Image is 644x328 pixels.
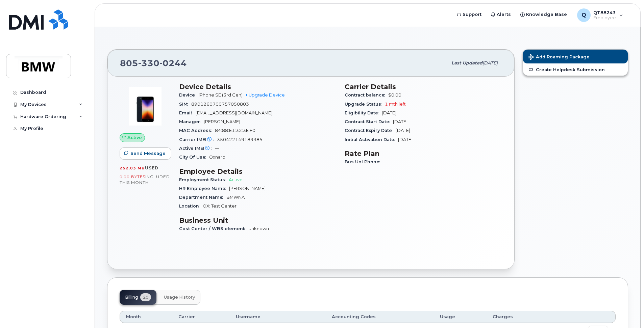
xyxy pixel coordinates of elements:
span: Eligibility Date [345,110,382,115]
span: 330 [138,58,159,68]
span: 84:88:E1:32:3E:F0 [215,128,255,133]
a: + Upgrade Device [245,92,285,98]
span: Carrier IMEI [179,137,217,142]
span: Active [229,177,243,182]
span: Device [179,92,199,98]
span: Location [179,203,203,209]
span: 350422149189385 [217,137,263,142]
span: [PERSON_NAME] [229,186,266,191]
span: Bus Unl Phone [345,159,383,164]
th: Username [230,311,326,323]
span: MAC Address [179,128,215,133]
h3: Carrier Details [345,83,502,91]
span: Add Roaming Package [528,54,590,61]
th: Usage [434,311,487,323]
span: Contract Expiry Date [345,128,396,133]
button: Add Roaming Package [523,50,628,63]
span: Upgrade Status [345,102,385,107]
span: $0.00 [388,92,401,98]
span: OX: Test Center [203,203,237,209]
span: [DATE] [393,119,407,124]
span: Send Message [130,150,166,157]
span: HR Employee Name [179,186,229,191]
span: Department Name [179,195,226,200]
span: Oxnard [209,155,225,160]
span: 252.03 MB [120,166,145,170]
th: Charges [487,311,549,323]
a: Create Helpdesk Submission [523,63,628,76]
th: Carrier [172,311,230,323]
span: [DATE] [382,110,396,115]
span: SIM [179,102,191,107]
span: iPhone SE (3rd Gen) [199,92,243,98]
span: Unknown [248,226,269,231]
span: BMWNA [226,195,245,200]
h3: Device Details [179,83,337,91]
span: Cost Center / WBS element [179,226,248,231]
span: City Of Use [179,155,209,160]
span: Last updated [451,60,482,65]
span: Active IMEI [179,146,215,151]
span: 805 [120,58,187,68]
span: Manager [179,119,204,124]
span: Employment Status [179,177,229,182]
span: [DATE] [482,60,498,65]
span: [EMAIL_ADDRESS][DOMAIN_NAME] [196,110,272,115]
iframe: Messenger Launcher [615,299,639,323]
span: Usage History [164,295,195,300]
button: Send Message [120,147,171,160]
span: [PERSON_NAME] [204,119,240,124]
span: 1 mth left [385,102,406,107]
th: Accounting Codes [326,311,434,323]
span: Active [127,134,142,141]
h3: Employee Details [179,167,337,175]
span: Contract Start Date [345,119,393,124]
span: 0244 [159,58,187,68]
h3: Rate Plan [345,149,502,158]
th: Month [120,311,172,323]
h3: Business Unit [179,216,337,224]
span: [DATE] [396,128,410,133]
span: [DATE] [398,137,413,142]
span: Contract balance [345,92,388,98]
span: Email [179,110,196,115]
span: 8901260700757050803 [191,102,249,107]
img: image20231002-3703462-1angbar.jpeg [125,86,166,127]
span: Initial Activation Date [345,137,398,142]
span: used [145,165,158,170]
span: 0.00 Bytes [120,174,145,179]
span: — [215,146,219,151]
